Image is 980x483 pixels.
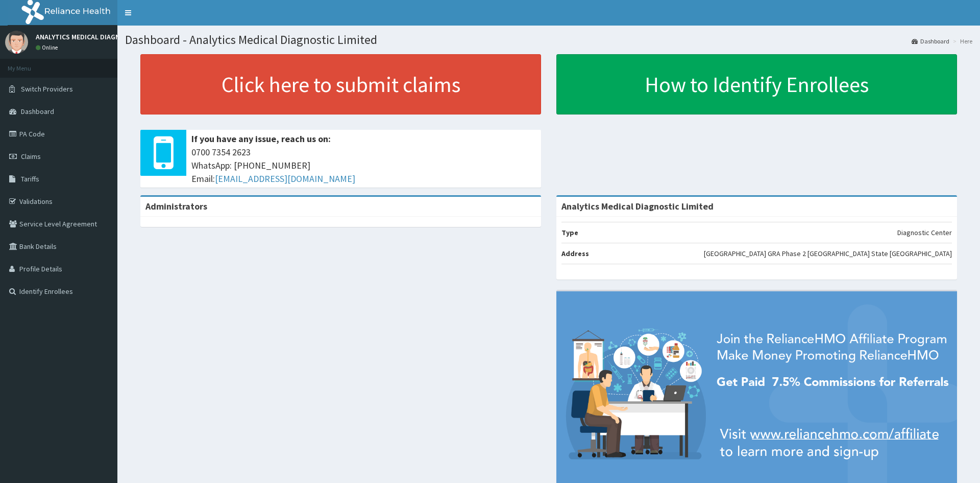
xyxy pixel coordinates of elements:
[21,152,41,161] span: Claims
[21,84,73,94] span: Switch Providers
[704,248,952,259] p: [GEOGRAPHIC_DATA] GRA Phase 2 [GEOGRAPHIC_DATA] State [GEOGRAPHIC_DATA]
[125,33,972,47] h1: Dashboard - Analytics Medical Diagnostic Limited
[21,174,39,183] span: Tariffs
[145,200,207,212] b: Administrators
[561,200,714,212] strong: Analytics Medical Diagnostic Limited
[140,54,541,114] a: Click here to submit claims
[215,173,355,185] a: [EMAIL_ADDRESS][DOMAIN_NAME]
[950,37,972,45] li: Here
[561,228,578,237] b: Type
[5,31,28,54] img: User Image
[36,44,60,51] a: Online
[897,227,952,238] p: Diagnostic Center
[191,133,331,145] b: If you have any issue, reach us on:
[36,33,153,40] p: ANALYTICS MEDICAL DIAGNOSTIC LTD
[561,249,589,258] b: Address
[191,146,536,185] span: 0700 7354 2623 WhatsApp: [PHONE_NUMBER] Email:
[21,107,54,116] span: Dashboard
[912,37,949,45] a: Dashboard
[556,54,957,114] a: How to Identify Enrollees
